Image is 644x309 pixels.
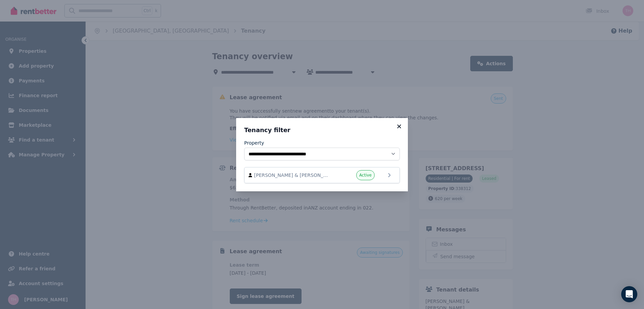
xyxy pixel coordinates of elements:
[244,126,400,134] h3: Tenancy filter
[244,167,400,183] a: [PERSON_NAME] & [PERSON_NAME]Active
[244,140,264,146] label: Property
[621,286,637,302] div: Open Intercom Messenger
[254,172,331,179] span: [PERSON_NAME] & [PERSON_NAME]
[359,172,372,178] span: Active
